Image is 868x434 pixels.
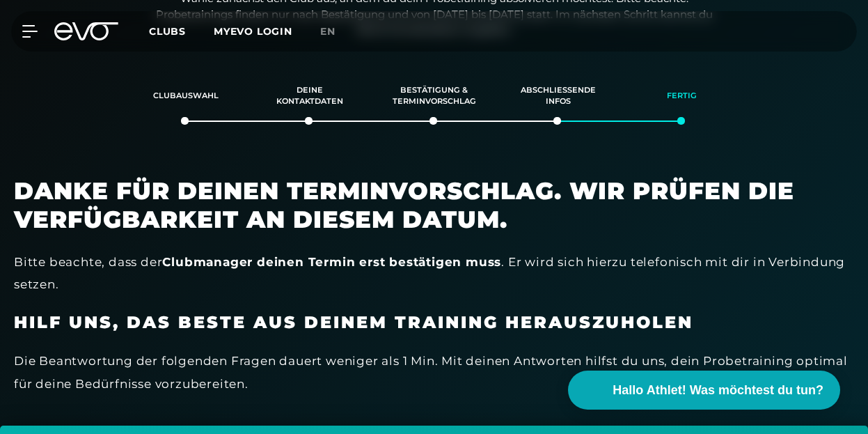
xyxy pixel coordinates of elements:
[613,381,823,400] span: Hallo Athlet! Was möchtest du tun?
[265,77,354,115] div: Deine Kontaktdaten
[14,177,854,234] h2: Danke für deinen Terminvorschlag. Wir prüfen die Verfügbarkeit an diesem Datum.
[320,25,336,38] span: en
[320,24,352,40] a: en
[14,251,854,296] div: Bitte beachte, dass der . Er wird sich hierzu telefonisch mit dir in Verbindung setzen.
[514,77,603,115] div: Abschließende Infos
[162,255,501,269] strong: Clubmanager deinen Termin erst bestätigen muss
[14,350,854,395] div: Die Beantwortung der folgenden Fragen dauert weniger als 1 Min. Mit deinen Antworten hilfst du un...
[214,25,292,38] a: MYEVO LOGIN
[389,77,478,115] div: Bestätigung & Terminvorschlag
[149,24,214,38] a: Clubs
[149,25,186,38] span: Clubs
[638,77,727,115] div: Fertig
[141,77,230,115] div: Clubauswahl
[568,371,840,410] button: Hallo Athlet! Was möchtest du tun?
[14,312,854,333] h3: Hilf uns, das beste aus deinem Training herauszuholen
